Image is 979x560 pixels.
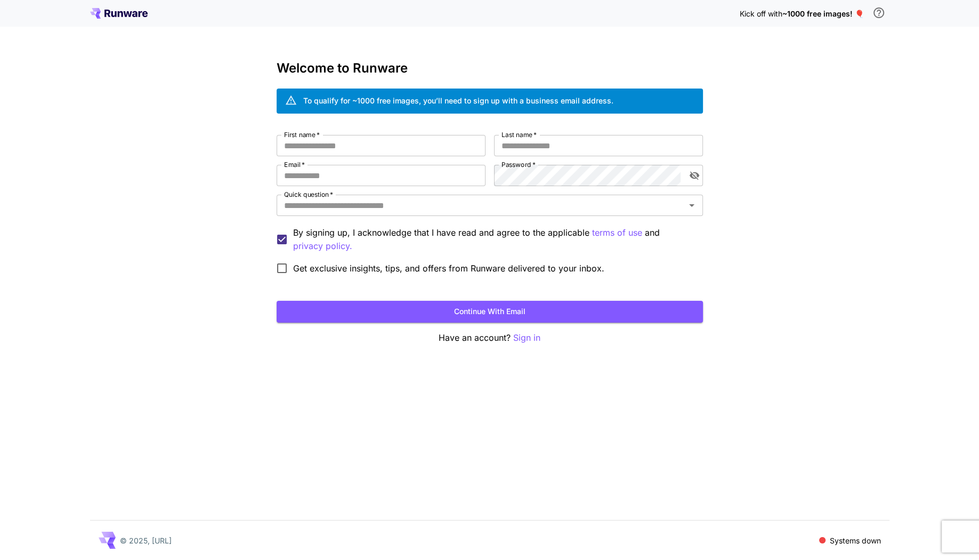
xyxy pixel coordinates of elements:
[685,166,704,185] button: toggle password visibility
[513,331,540,345] button: Sign in
[293,262,604,275] span: Get exclusive insights, tips, and offers from Runware delivered to your inbox.
[303,95,613,106] div: To qualify for ~1000 free images, you’ll need to sign up with a business email address.
[284,130,320,139] label: First name
[830,535,881,546] p: Systems down
[592,226,642,239] p: terms of use
[284,160,305,169] label: Email
[277,301,703,323] button: Continue with email
[284,190,333,199] label: Quick question
[782,9,864,18] span: ~1000 free images! 🎈
[868,2,889,23] button: In order to qualify for free credit, you need to sign up with a business email address and click ...
[684,198,699,213] button: Open
[501,130,537,139] label: Last name
[293,239,352,253] button: By signing up, I acknowledge that I have read and agree to the applicable terms of use and
[592,226,642,239] button: By signing up, I acknowledge that I have read and agree to the applicable and privacy policy.
[740,9,782,18] span: Kick off with
[501,160,536,169] label: Password
[293,239,352,253] p: privacy policy.
[277,331,703,345] p: Have an account?
[120,535,172,546] p: © 2025, [URL]
[277,61,703,76] h3: Welcome to Runware
[293,226,694,253] p: By signing up, I acknowledge that I have read and agree to the applicable and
